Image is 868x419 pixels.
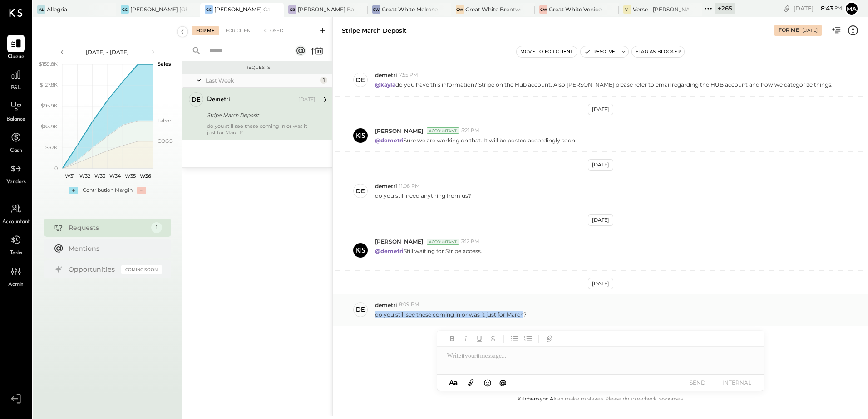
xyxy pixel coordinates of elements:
[581,46,619,57] button: Resolve
[0,97,31,124] a: Balance
[125,173,136,179] text: W35
[0,35,31,61] a: Queue
[320,77,327,84] div: 1
[460,333,472,345] button: Italic
[375,71,397,79] span: demetri
[158,117,171,124] text: Labor
[121,265,162,274] div: Coming Soon
[539,5,547,14] div: GW
[456,5,464,14] div: GW
[356,305,365,314] div: de
[375,247,482,263] p: Still waiting for Stripe access.
[372,5,380,14] div: GW
[207,111,313,120] div: Stripe March Deposit
[454,378,458,387] span: a
[632,46,684,57] button: Flag as Blocker
[69,187,78,194] div: +
[802,27,818,34] div: [DATE]
[375,182,397,190] span: demetri
[6,178,26,186] span: Vendors
[375,127,423,135] span: [PERSON_NAME]
[356,187,365,195] div: de
[187,64,328,71] div: Requests
[64,173,74,179] text: W31
[260,26,288,35] div: Closed
[844,1,859,16] button: Ma
[205,5,213,14] div: GC
[206,77,318,84] div: Last Week
[588,104,613,115] div: [DATE]
[427,127,459,134] div: Accountant
[0,263,31,289] a: Admin
[508,333,520,345] button: Unordered List
[288,5,296,14] div: GB
[375,192,471,200] p: do you still need anything from us?
[446,333,458,345] button: Bold
[40,82,58,88] text: $127.8K
[633,5,689,13] div: Verse - [PERSON_NAME] Lankershim LLC
[517,46,577,57] button: Move to for client
[10,147,22,155] span: Cash
[10,249,22,258] span: Tasks
[47,5,67,13] div: Allegria
[45,144,58,151] text: $32K
[623,5,631,14] div: V-
[375,311,527,318] p: do you still see these coming in or was it just for March?
[375,81,395,88] strong: @kayla
[41,102,58,109] text: $95.9K
[399,301,419,308] span: 8:09 PM
[715,3,735,14] div: + 265
[11,84,21,93] span: P&L
[779,27,799,34] div: For Me
[79,173,90,179] text: W32
[588,159,613,171] div: [DATE]
[680,376,716,389] button: SEND
[719,376,755,389] button: INTERNAL
[192,95,201,104] div: de
[465,5,521,13] div: Great White Brentwood
[83,187,133,194] div: Contribution Margin
[543,333,555,345] button: Add URL
[356,76,365,84] div: de
[446,378,461,388] button: Aa
[158,138,173,144] text: COGS
[130,5,186,13] div: [PERSON_NAME] [GEOGRAPHIC_DATA]
[0,160,31,186] a: Vendors
[137,187,146,194] div: -
[207,95,230,104] div: demetri
[487,333,499,345] button: Strikethrough
[375,81,833,88] p: do you have this information? Stripe on the Hub account. Also [PERSON_NAME] please refer to email...
[298,96,316,103] div: [DATE]
[375,238,423,245] span: [PERSON_NAME]
[109,173,121,179] text: W34
[461,127,479,134] span: 5:21 PM
[54,165,58,171] text: 0
[0,231,31,258] a: Tasks
[497,377,509,388] button: @
[0,66,31,93] a: P&L
[37,5,45,14] div: Al
[8,281,24,289] span: Admin
[298,5,354,13] div: [PERSON_NAME] Back Bay
[461,238,479,245] span: 3:12 PM
[151,222,162,233] div: 1
[214,5,270,13] div: [PERSON_NAME] Causeway
[69,223,147,232] div: Requests
[41,123,58,130] text: $63.9K
[158,61,171,67] text: Sales
[375,136,577,144] p: Sure we are working on that. It will be posted accordingly soon.
[499,378,507,387] span: @
[522,333,534,345] button: Ordered List
[121,5,129,14] div: GG
[8,53,25,61] span: Queue
[69,265,117,274] div: Opportunities
[473,333,485,345] button: Underline
[549,5,602,13] div: Great White Venice
[139,173,151,179] text: W36
[207,123,316,136] div: do you still see these coming in or was it just for March?
[39,61,58,67] text: $159.8K
[375,301,397,309] span: demetri
[6,116,25,124] span: Balance
[782,4,791,13] div: copy link
[399,72,418,79] span: 7:55 PM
